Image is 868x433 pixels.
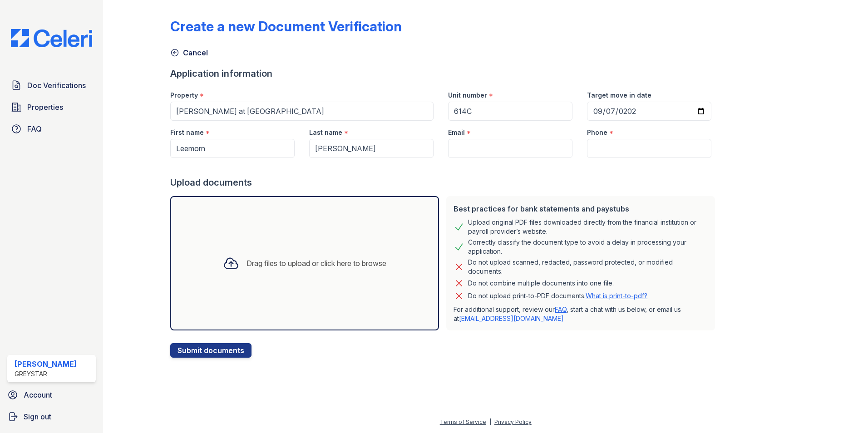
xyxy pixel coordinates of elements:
label: Unit number [448,91,487,100]
div: Best practices for bank statements and paystubs [454,203,708,214]
div: Do not combine multiple documents into one file. [468,278,614,289]
a: FAQ [555,305,567,313]
a: Cancel [170,47,208,58]
div: [PERSON_NAME] [15,359,77,369]
div: Drag files to upload or click here to browse [247,258,386,269]
div: Create a new Document Verification [170,18,402,34]
a: [EMAIL_ADDRESS][DOMAIN_NAME] [459,315,564,322]
label: Phone [587,128,607,137]
img: CE_Logo_Blue-a8612792a0a2168367f1c8372b55b34899dd931a85d93a1a3d3e32e68fde9ad4.png [4,29,99,47]
span: Properties [27,102,63,113]
span: Sign out [24,411,51,422]
label: Property [170,91,198,100]
a: Properties [7,98,96,116]
label: Target move in date [587,91,651,100]
div: Do not upload scanned, redacted, password protected, or modified documents. [468,258,708,276]
a: Doc Verifications [7,76,96,94]
div: Application information [170,67,719,80]
div: Greystar [15,369,77,379]
a: What is print-to-pdf? [586,292,647,300]
div: Correctly classify the document type to avoid a delay in processing your application. [468,238,708,256]
a: Terms of Service [440,418,486,425]
label: First name [170,128,204,137]
p: Do not upload print-to-PDF documents. [468,291,647,300]
span: FAQ [27,123,42,134]
p: For additional support, review our , start a chat with us below, or email us at [454,305,708,323]
a: FAQ [7,120,96,138]
a: Privacy Policy [494,418,532,425]
label: Email [448,128,465,137]
div: Upload original PDF files downloaded directly from the financial institution or payroll provider’... [468,218,708,236]
div: | [489,418,491,425]
span: Doc Verifications [27,80,86,91]
span: Account [24,389,52,400]
div: Upload documents [170,176,719,189]
button: Submit documents [170,343,252,358]
a: Sign out [4,408,99,426]
label: Last name [309,128,342,137]
a: Account [4,386,99,404]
